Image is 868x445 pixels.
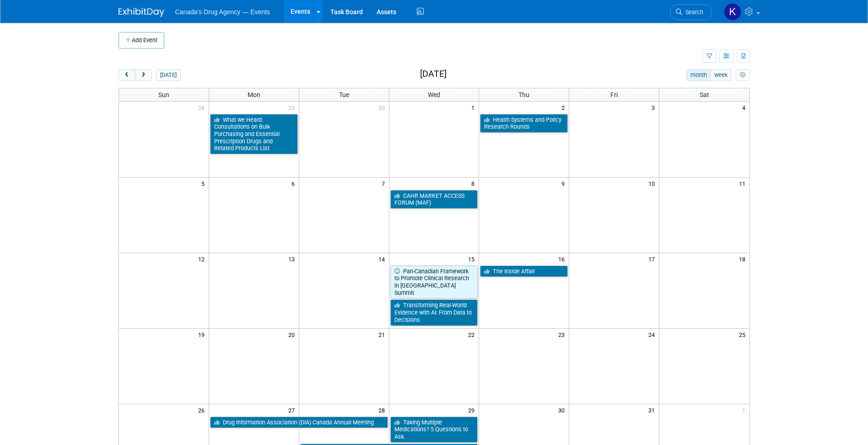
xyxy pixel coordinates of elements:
[210,114,298,155] a: What we Heard: Consultations on Bulk Purchasing and Essential Prescription Drugs and Related Prod...
[390,266,478,299] a: Pan-Canadian Framework to Promote Clinical Research in [GEOGRAPHIC_DATA] Summit
[518,91,529,98] span: Thu
[390,190,478,209] a: CAHR MARKET ACCESS FORUM (MAF)
[200,178,209,189] span: 5
[287,253,299,265] span: 13
[377,329,389,340] span: 21
[377,102,389,113] span: 30
[248,91,260,98] span: Mon
[741,404,749,416] span: 1
[390,417,478,443] a: Taking Multiple Medications? 5 Questions to Ask
[610,91,618,98] span: Fri
[135,69,152,81] button: next
[557,404,569,416] span: 30
[287,329,299,340] span: 20
[287,102,299,113] span: 29
[470,102,479,113] span: 1
[557,329,569,340] span: 23
[381,178,389,189] span: 7
[670,4,712,20] a: Search
[197,102,209,113] span: 28
[561,178,569,189] span: 9
[647,404,659,416] span: 31
[741,102,749,113] span: 4
[651,102,659,113] span: 3
[377,404,389,416] span: 28
[647,178,659,189] span: 10
[710,69,731,81] button: week
[738,178,749,189] span: 11
[420,69,447,79] h2: [DATE]
[291,178,299,189] span: 6
[119,8,164,17] img: ExhibitDay
[736,69,749,81] button: myCustomButton
[738,253,749,265] span: 18
[467,404,479,416] span: 29
[210,417,388,429] a: Drug Information Association (DIA) Canada Annual Meeting
[682,9,703,16] span: Search
[377,253,389,265] span: 14
[480,266,568,277] a: The Inside Affair
[156,69,180,81] button: [DATE]
[470,178,479,189] span: 8
[197,404,209,416] span: 26
[724,3,741,21] img: Kristen Trevisan
[158,91,169,98] span: Sun
[197,253,209,265] span: 12
[339,91,349,98] span: Tue
[740,72,746,78] i: Personalize Calendar
[561,102,569,113] span: 2
[119,32,164,49] button: Add Event
[287,404,299,416] span: 27
[647,329,659,340] span: 24
[467,329,479,340] span: 22
[428,91,440,98] span: Wed
[700,91,709,98] span: Sat
[647,253,659,265] span: 17
[738,329,749,340] span: 25
[197,329,209,340] span: 19
[557,253,569,265] span: 16
[686,69,711,81] button: month
[119,69,135,81] button: prev
[480,114,568,133] a: Health Systems and Policy Research Rounds
[467,253,479,265] span: 15
[390,299,478,326] a: Transforming Real-World Evidence with AI: From Data to Decisions
[175,8,270,16] span: Canada's Drug Agency — Events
